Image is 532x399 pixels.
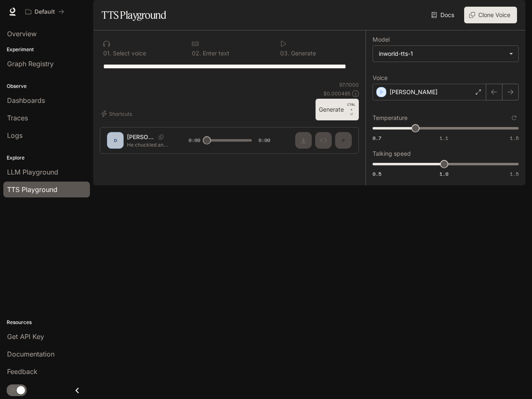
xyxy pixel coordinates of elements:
span: 1.5 [510,135,519,142]
p: Voice [373,75,388,81]
p: $ 0.000485 [323,90,351,97]
span: 1.0 [440,170,448,177]
p: [PERSON_NAME] [390,88,438,96]
div: inworld-tts-1 [379,50,505,58]
button: GenerateCTRL +⏎ [316,99,359,120]
p: 97 / 1000 [339,81,359,88]
p: Generate [289,50,316,56]
button: All workspaces [22,3,68,20]
button: Reset to default [510,113,519,122]
span: 1.5 [510,170,519,177]
div: inworld-tts-1 [373,46,518,62]
p: Talking speed [373,151,411,157]
span: 0.7 [373,135,381,142]
p: Enter text [201,50,229,56]
p: ⏎ [347,102,355,117]
a: Docs [430,7,457,23]
p: CTRL + [347,102,355,112]
p: Model [373,37,390,42]
button: Shortcuts [100,107,135,120]
p: Temperature [373,115,408,121]
p: 0 3 . [280,50,289,56]
p: 0 1 . [103,50,111,56]
p: 0 2 . [192,50,201,56]
p: Select voice [111,50,146,56]
p: Default [35,8,55,15]
span: 0.5 [373,170,381,177]
button: Clone Voice [464,7,517,23]
span: 1.1 [440,135,448,142]
h1: TTS Playground [102,7,166,23]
